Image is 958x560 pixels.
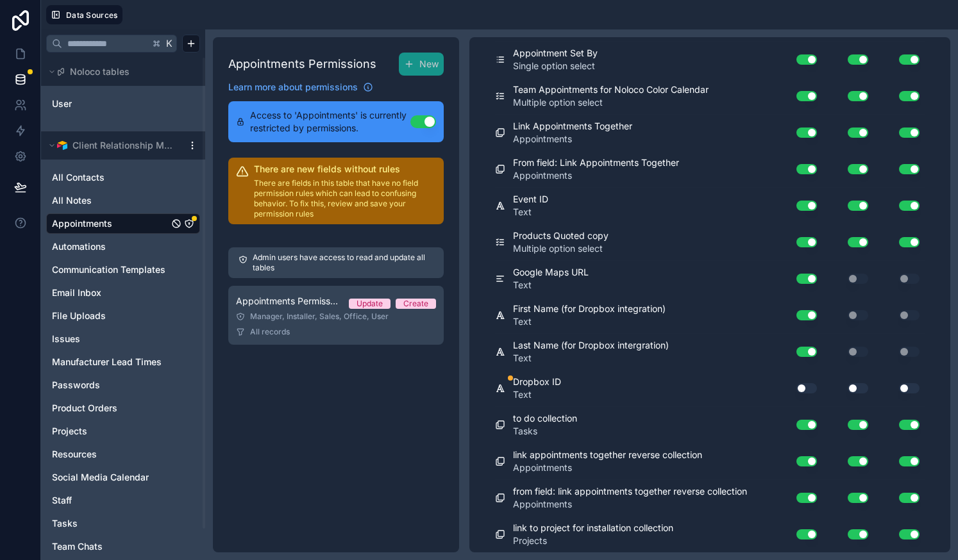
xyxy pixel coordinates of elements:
[70,65,130,78] span: Noloco tables
[513,206,548,218] span: Text
[403,299,428,309] div: Create
[52,171,105,184] span: All Contacts
[46,375,200,395] div: Passwords
[52,263,169,276] a: Communication Templates
[513,193,548,206] span: Event ID
[513,133,632,145] span: Appointments
[52,240,106,253] span: Automations
[513,315,666,328] span: Text
[52,425,87,438] span: Projects
[513,449,702,461] span: link appointments together reverse collection
[52,194,92,207] span: All Notes
[513,229,609,242] span: Products Quoted copy
[399,53,444,76] button: New
[46,213,200,234] div: Appointments
[52,217,112,230] span: Appointments
[52,517,169,530] a: Tasks
[228,81,358,94] span: Learn more about permissions
[52,540,103,553] span: Team Chats
[52,356,169,368] a: Manufacturer Lead Times
[513,534,673,547] span: Projects
[46,167,200,188] div: All Contacts
[46,352,200,372] div: Manufacturer Lead Times
[52,471,169,484] a: Social Media Calendar
[513,388,561,401] span: Text
[52,425,169,438] a: Projects
[46,259,200,280] div: Communication Templates
[46,306,200,326] div: File Uploads
[513,279,589,292] span: Text
[46,94,200,114] div: User
[52,240,169,253] a: Automations
[52,309,169,322] a: File Uploads
[52,448,169,461] a: Resources
[52,402,117,415] span: Product Orders
[236,311,436,322] div: Manager, Installer, Sales, Office, User
[66,10,118,20] span: Data Sources
[513,120,632,133] span: Link Appointments Together
[52,333,169,345] a: Issues
[52,217,169,230] a: Appointments
[357,299,383,309] div: Update
[513,461,702,474] span: Appointments
[250,109,410,135] span: Access to 'Appointments' is currently restricted by permissions.
[46,398,200,418] div: Product Orders
[254,163,436,176] h2: There are new fields without rules
[513,96,709,109] span: Multiple option select
[52,286,101,299] span: Email Inbox
[52,379,169,391] a: Passwords
[513,242,609,255] span: Multiple option select
[513,425,577,438] span: Tasks
[513,522,673,534] span: link to project for installation collection
[52,379,100,391] span: Passwords
[513,339,669,352] span: Last Name (for Dropbox intergration)
[52,494,169,507] a: Staff
[46,5,122,24] button: Data Sources
[57,140,67,151] img: Airtable Logo
[513,352,669,365] span: Text
[513,169,679,182] span: Appointments
[513,83,709,96] span: Team Appointments for Noloco Color Calendar
[228,55,376,73] h1: Appointments Permissions
[46,467,200,488] div: Social Media Calendar
[46,421,200,441] div: Projects
[513,60,598,72] span: Single option select
[46,63,192,81] button: Noloco tables
[46,513,200,534] div: Tasks
[52,286,169,299] a: Email Inbox
[52,402,169,415] a: Product Orders
[52,494,72,507] span: Staff
[254,178,436,219] p: There are fields in this table that have no field permission rules which can lead to confusing be...
[52,540,169,553] a: Team Chats
[513,47,598,60] span: Appointment Set By
[52,171,169,184] a: All Contacts
[46,283,200,303] div: Email Inbox
[52,356,162,368] span: Manufacturer Lead Times
[513,485,747,498] span: from field: link appointments together reverse collection
[513,266,589,279] span: Google Maps URL
[52,309,106,322] span: File Uploads
[513,498,747,511] span: Appointments
[46,490,200,511] div: Staff
[46,236,200,257] div: Automations
[46,444,200,465] div: Resources
[46,329,200,349] div: Issues
[253,252,433,273] p: Admin users have access to read and update all tables
[228,81,373,94] a: Learn more about permissions
[419,58,439,70] span: New
[72,139,176,152] span: Client Relationship Management
[513,302,666,315] span: First Name (for Dropbox integration)
[52,97,72,110] span: User
[228,286,444,345] a: Appointments Permission 1UpdateCreateManager, Installer, Sales, Office, UserAll records
[165,39,174,48] span: K
[46,190,200,211] div: All Notes
[52,471,149,484] span: Social Media Calendar
[513,156,679,169] span: From field: Link Appointments Together
[52,194,169,207] a: All Notes
[236,295,339,308] span: Appointments Permission 1
[52,263,165,276] span: Communication Templates
[52,333,80,345] span: Issues
[513,412,577,425] span: to do collection
[52,448,97,461] span: Resources
[46,136,182,154] button: Airtable LogoClient Relationship Management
